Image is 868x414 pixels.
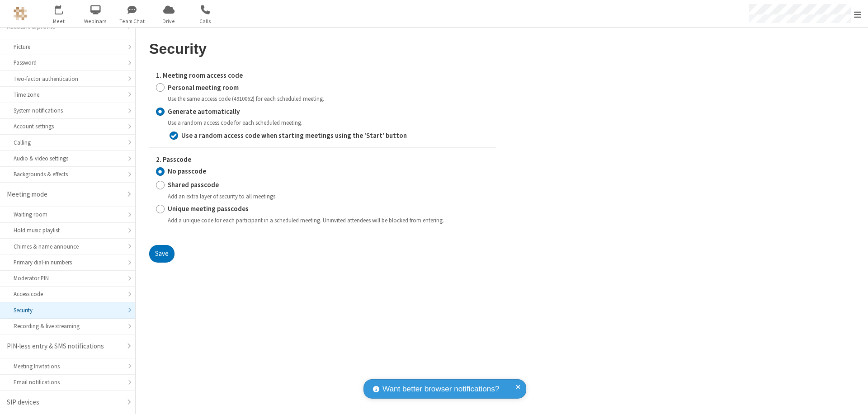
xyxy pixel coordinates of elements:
label: 2. Passcode [156,155,490,165]
div: Picture [14,42,122,51]
strong: No passcode [168,167,206,175]
div: Chimes & name announce [14,242,122,251]
strong: Shared passcode [168,180,219,189]
div: Meeting mode [7,189,122,200]
strong: Unique meeting passcodes [168,204,249,213]
div: Two-factor authentication [14,75,122,83]
iframe: Chat [845,390,861,408]
div: Recording & live streaming [14,322,122,330]
strong: Personal meeting room [168,83,239,92]
div: Security [14,306,122,315]
span: Want better browser notifications? [382,383,499,395]
div: Calling [14,138,122,147]
div: SIP devices [7,397,122,408]
img: QA Selenium DO NOT DELETE OR CHANGE [14,7,27,20]
div: Time zone [14,90,122,99]
div: Add an extra layer of security to all meetings. [168,192,490,201]
div: Account settings [14,122,122,131]
label: 1. Meeting room access code [156,71,490,81]
div: Use the same access code (4910062) for each scheduled meeting. [168,94,490,103]
strong: Use a random access code when starting meetings using the 'Start' button [181,131,407,140]
div: Use a random access code for each scheduled meeting. [168,118,490,127]
strong: Generate automatically [168,107,240,116]
div: Password [14,58,122,67]
div: Waiting room [14,210,122,219]
div: System notifications [14,106,122,115]
div: Access code [14,290,122,298]
span: Meet [42,17,76,25]
h2: Security [149,41,496,57]
div: Audio & video settings [14,154,122,163]
div: Email notifications [14,378,122,386]
button: Save [149,245,175,263]
span: Drive [152,17,186,25]
div: Primary dial-in numbers [14,258,122,267]
div: Hold music playlist [14,226,122,235]
div: 2 [61,5,67,12]
div: PIN-less entry & SMS notifications [7,341,122,352]
div: Moderator PIN [14,274,122,282]
div: Backgrounds & effects [14,170,122,179]
div: Add a unique code for each participant in a scheduled meeting. Uninvited attendees will be blocke... [168,216,490,225]
span: Webinars [79,17,113,25]
span: Calls [189,17,222,25]
div: Meeting Invitations [14,362,122,371]
span: Team Chat [115,17,149,25]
